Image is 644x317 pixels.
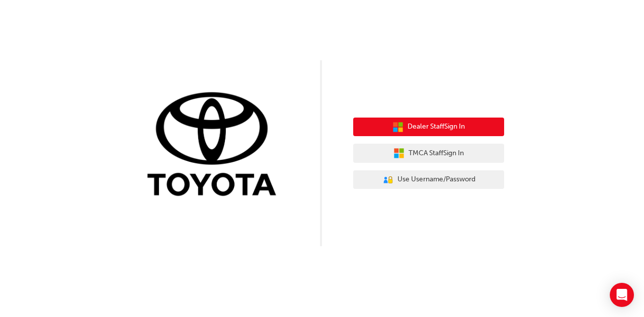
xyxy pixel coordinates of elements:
div: Open Intercom Messenger [610,283,634,307]
img: Trak [140,90,291,201]
span: TMCA Staff Sign In [409,148,464,159]
span: Use Username/Password [397,174,475,185]
button: Dealer StaffSign In [353,118,504,137]
button: Use Username/Password [353,170,504,189]
span: Dealer Staff Sign In [408,121,465,133]
button: TMCA StaffSign In [353,144,504,163]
